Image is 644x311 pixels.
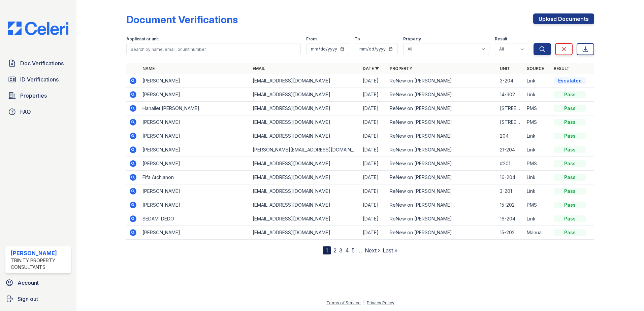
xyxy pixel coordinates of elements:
td: [DATE] [360,129,387,143]
td: 3-201 [497,184,524,198]
td: 15-202 [497,226,524,240]
span: Account [18,279,39,287]
td: Link [524,212,551,226]
div: Pass [554,215,586,222]
div: | [363,300,364,305]
td: [EMAIL_ADDRESS][DOMAIN_NAME] [250,74,360,88]
a: Next › [365,247,380,254]
span: Sign out [18,295,38,303]
td: 21-204 [497,143,524,157]
td: ReNew on [PERSON_NAME] [387,129,497,143]
td: [EMAIL_ADDRESS][DOMAIN_NAME] [250,171,360,184]
a: 3 [339,247,343,254]
td: 16-204 [497,171,524,184]
a: Property [390,66,412,71]
a: Account [3,276,74,289]
td: ReNew on [PERSON_NAME] [387,171,497,184]
span: Properties [20,92,47,100]
div: Pass [554,119,586,126]
td: [EMAIL_ADDRESS][DOMAIN_NAME] [250,88,360,102]
span: FAQ [20,108,31,116]
td: [PERSON_NAME] [140,129,250,143]
td: [STREET_ADDRESS] [497,102,524,115]
td: Link [524,143,551,157]
td: [EMAIL_ADDRESS][DOMAIN_NAME] [250,102,360,115]
td: Link [524,184,551,198]
a: Terms of Service [326,300,361,305]
td: [EMAIL_ADDRESS][DOMAIN_NAME] [250,212,360,226]
a: ID Verifications [5,73,71,86]
td: Link [524,129,551,143]
div: Trinity Property Consultants [11,257,68,271]
div: [PERSON_NAME] [11,249,68,257]
div: Escalated [554,77,586,84]
span: ID Verifications [20,75,59,83]
td: [DATE] [360,102,387,115]
td: [EMAIL_ADDRESS][DOMAIN_NAME] [250,226,360,240]
td: 15-202 [497,198,524,212]
a: 2 [333,247,336,254]
td: Hanailet [PERSON_NAME] [140,102,250,115]
div: Pass [554,202,586,208]
td: [PERSON_NAME] [140,226,250,240]
span: … [357,246,362,254]
td: PMS [524,102,551,115]
td: [STREET_ADDRESS] [497,115,524,129]
div: Pass [554,229,586,236]
td: ReNew on [PERSON_NAME] [387,74,497,88]
td: [PERSON_NAME] [140,143,250,157]
td: 16-204 [497,212,524,226]
label: Applicant or unit [126,36,159,42]
td: [DATE] [360,143,387,157]
td: [EMAIL_ADDRESS][DOMAIN_NAME] [250,184,360,198]
a: Sign out [3,292,74,306]
img: CE_Logo_Blue-a8612792a0a2168367f1c8372b55b34899dd931a85d93a1a3d3e32e68fde9ad4.png [3,22,74,35]
td: [DATE] [360,115,387,129]
a: Email [253,66,265,71]
td: ReNew on [PERSON_NAME] [387,212,497,226]
a: Date ▼ [363,66,379,71]
input: Search by name, email, or unit number [126,43,301,55]
td: Manual [524,226,551,240]
td: PMS [524,198,551,212]
td: 204 [497,129,524,143]
td: [PERSON_NAME] [140,115,250,129]
td: [EMAIL_ADDRESS][DOMAIN_NAME] [250,157,360,171]
td: Link [524,74,551,88]
a: Result [554,66,570,71]
td: Link [524,88,551,102]
td: [DATE] [360,226,387,240]
td: 14-302 [497,88,524,102]
td: Fifa Atchianon [140,171,250,184]
div: Pass [554,91,586,98]
a: 5 [352,247,355,254]
a: Properties [5,89,71,102]
td: #201 [497,157,524,171]
a: Name [142,66,155,71]
td: [DATE] [360,184,387,198]
td: [PERSON_NAME] [140,157,250,171]
td: [DATE] [360,212,387,226]
td: [DATE] [360,198,387,212]
td: Link [524,171,551,184]
a: Unit [500,66,510,71]
td: [DATE] [360,88,387,102]
div: Pass [554,146,586,153]
a: 4 [345,247,349,254]
td: [PERSON_NAME] [140,198,250,212]
div: 1 [323,246,331,254]
td: ReNew on [PERSON_NAME] [387,88,497,102]
div: Pass [554,188,586,195]
a: Source [527,66,544,71]
label: From [306,36,317,42]
td: [PERSON_NAME] [140,184,250,198]
td: [EMAIL_ADDRESS][DOMAIN_NAME] [250,115,360,129]
td: [EMAIL_ADDRESS][DOMAIN_NAME] [250,198,360,212]
td: ReNew on [PERSON_NAME] [387,157,497,171]
div: Pass [554,174,586,181]
td: ReNew on [PERSON_NAME] [387,102,497,115]
td: PMS [524,115,551,129]
td: [EMAIL_ADDRESS][DOMAIN_NAME] [250,129,360,143]
a: FAQ [5,105,71,118]
td: [DATE] [360,74,387,88]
